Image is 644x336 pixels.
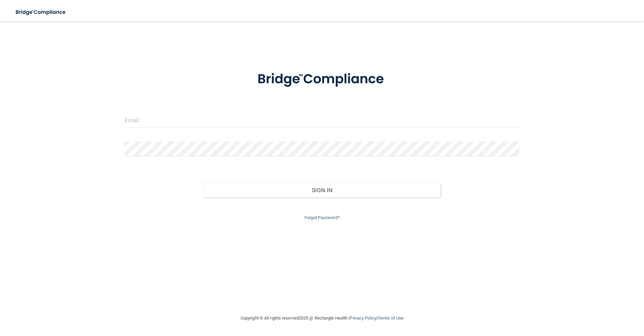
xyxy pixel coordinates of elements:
a: Privacy Policy [350,316,376,321]
button: Sign In [203,183,441,198]
input: Email [125,113,520,128]
img: bridge_compliance_login_screen.278c3ca4.svg [10,5,72,19]
a: Forgot Password? [304,215,340,220]
img: bridge_compliance_login_screen.278c3ca4.svg [244,62,400,97]
a: Terms of Use [378,316,404,321]
div: Copyright © All rights reserved 2025 @ Rectangle Health | | [199,307,445,329]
